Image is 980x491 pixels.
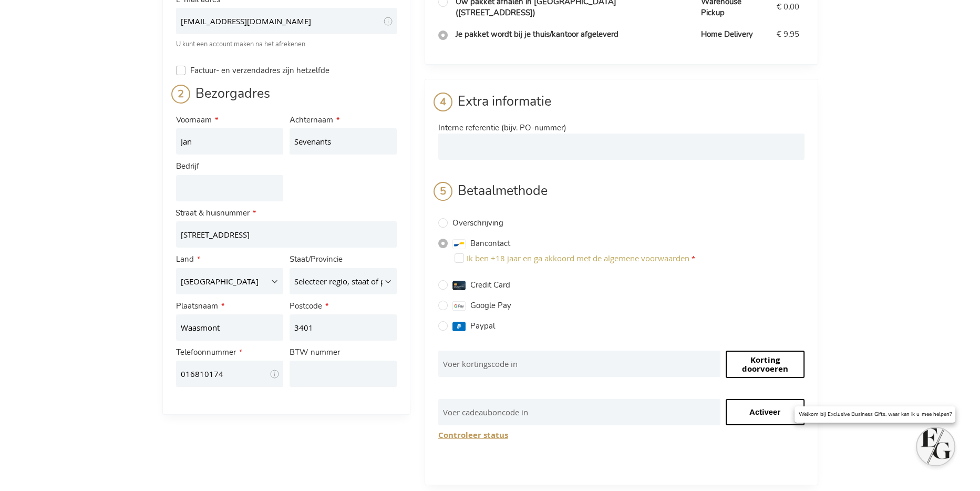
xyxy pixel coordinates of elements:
[438,351,720,377] input: Voer kortingscode in
[776,2,799,12] span: € 0,00
[438,93,804,119] div: Extra informatie
[438,431,508,439] button: Controleer status
[176,254,194,264] span: Land
[438,122,566,133] span: Interne referentie (bijv. PO-nummer)
[470,300,511,311] span: Google Pay
[696,24,771,45] td: Home Delivery
[742,354,788,374] span: Korting doorvoeren
[456,29,618,39] span: Je pakket wordt bij je thuis/kantoor afgeleverd
[470,321,495,331] span: Paypal
[726,399,804,425] input: Activeer
[176,39,307,49] span: U kunt een account maken na het afrekenen.
[776,29,799,39] span: € 9,95
[290,347,340,357] span: BTW nummer
[452,301,466,311] img: googlepay.svg
[176,161,199,171] span: Bedrijf
[290,254,343,264] span: Staat/Provincie
[176,347,236,357] span: Telefoonnummer
[176,85,397,111] div: Bezorgadres
[290,301,322,311] span: Postcode
[470,280,510,290] span: Credit Card
[452,281,466,291] img: creditcard.svg
[176,301,218,311] span: Plaatsnaam
[452,322,466,332] img: paypal.svg
[452,239,466,249] img: bancontact.svg
[176,115,212,125] span: Voornaam
[452,218,503,228] span: Overschrijving
[467,253,689,263] span: Ik ben +18 jaar en ga akkoord met de algemene voorwaarden
[470,238,510,249] span: Bancontact
[290,115,333,125] span: Achternaam
[190,65,329,76] span: Factuur- en verzendadres zijn hetzelfde
[438,182,804,209] div: Betaalmethode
